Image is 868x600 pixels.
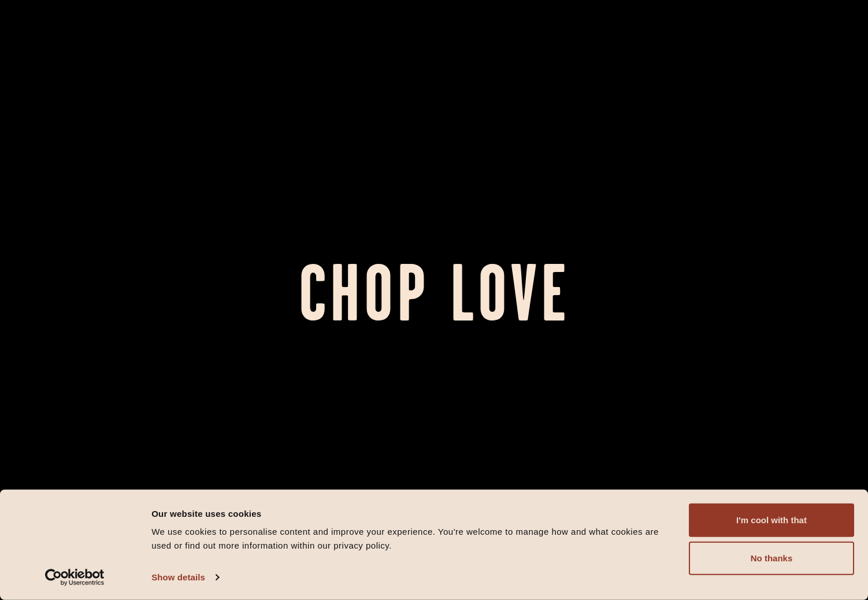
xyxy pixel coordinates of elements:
[689,504,854,537] button: I'm cool with that
[24,569,125,586] a: Usercentrics Cookiebot - opens in a new window
[151,525,676,553] div: We use cookies to personalise content and improve your experience. You're welcome to manage how a...
[151,506,676,520] div: Our website uses cookies
[151,569,218,586] a: Show details
[689,542,854,575] button: No thanks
